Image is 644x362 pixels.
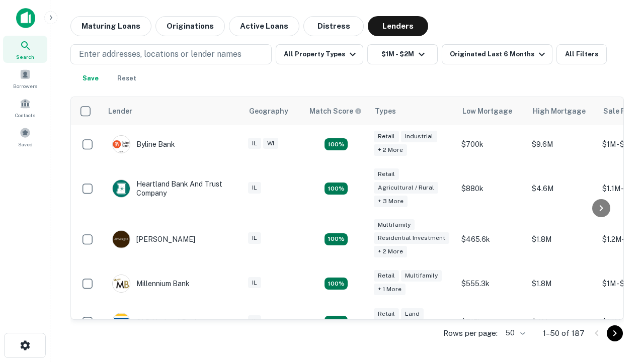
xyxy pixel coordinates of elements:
button: Enter addresses, locations or lender names [70,44,272,64]
button: Save your search to get updates of matches that match your search criteria. [74,68,107,88]
div: Types [375,105,396,117]
div: Multifamily [374,219,415,231]
div: IL [248,232,261,244]
div: WI [263,138,278,149]
button: $1M - $2M [367,44,438,64]
div: [PERSON_NAME] [112,230,195,248]
div: IL [248,277,261,289]
span: Search [16,53,34,61]
a: Search [3,36,47,63]
div: IL [248,138,261,149]
img: picture [113,313,130,330]
td: $700k [456,125,527,163]
div: + 2 more [374,246,407,257]
div: Matching Properties: 16, hasApolloMatch: undefined [325,278,348,290]
button: Lenders [368,16,428,36]
td: $715k [456,303,527,341]
div: OLD National Bank [112,313,199,331]
a: Saved [3,123,47,150]
img: picture [113,180,130,197]
div: + 3 more [374,196,408,207]
p: Enter addresses, locations or lender names [79,48,242,60]
div: Agricultural / Rural [374,182,438,194]
div: Retail [374,131,399,142]
button: Active Loans [229,16,299,36]
th: Types [369,97,456,125]
td: $1.8M [527,214,597,265]
div: Low Mortgage [462,105,512,117]
div: Capitalize uses an advanced AI algorithm to match your search with the best lender. The match sco... [309,106,362,117]
div: Matching Properties: 17, hasApolloMatch: undefined [325,183,348,195]
img: picture [113,275,130,292]
td: $880k [456,163,527,214]
div: Residential Investment [374,232,449,244]
div: Lender [108,105,132,117]
div: Millennium Bank [112,275,190,293]
div: + 1 more [374,284,406,295]
button: Distress [303,16,364,36]
img: capitalize-icon.png [16,8,35,28]
div: + 2 more [374,144,407,156]
img: picture [113,231,130,248]
td: $4M [527,303,597,341]
div: Originated Last 6 Months [450,48,548,60]
th: Capitalize uses an advanced AI algorithm to match your search with the best lender. The match sco... [303,97,369,125]
th: Lender [102,97,243,125]
button: Maturing Loans [70,16,151,36]
div: Geography [249,105,288,117]
th: Low Mortgage [456,97,527,125]
td: $465.6k [456,214,527,265]
div: Heartland Bank And Trust Company [112,179,233,198]
th: High Mortgage [527,97,597,125]
div: Retail [374,168,399,180]
div: Matching Properties: 18, hasApolloMatch: undefined [325,316,348,328]
div: 50 [502,326,527,340]
td: $4.6M [527,163,597,214]
th: Geography [243,97,303,125]
div: Retail [374,308,399,320]
td: $1.8M [527,264,597,303]
td: $555.3k [456,264,527,303]
button: Go to next page [607,325,623,341]
div: Multifamily [401,270,442,282]
span: Contacts [15,111,35,119]
iframe: Chat Widget [594,249,644,298]
p: Rows per page: [443,327,498,339]
span: Borrowers [13,82,37,90]
div: Industrial [401,131,437,142]
button: Reset [111,68,143,88]
img: picture [113,136,130,153]
div: High Mortgage [533,105,586,117]
td: $9.6M [527,125,597,163]
button: All Property Types [276,44,363,64]
div: IL [248,182,261,194]
a: Contacts [3,94,47,121]
div: Land [401,308,424,320]
span: Saved [18,140,33,148]
div: Retail [374,270,399,282]
div: Matching Properties: 27, hasApolloMatch: undefined [325,233,348,245]
div: IL [248,315,261,327]
div: Byline Bank [112,135,175,153]
button: All Filters [556,44,607,64]
button: Originated Last 6 Months [442,44,552,64]
a: Borrowers [3,65,47,92]
div: Matching Properties: 20, hasApolloMatch: undefined [325,138,348,150]
p: 1–50 of 187 [543,327,585,339]
h6: Match Score [309,106,360,117]
button: Originations [155,16,225,36]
